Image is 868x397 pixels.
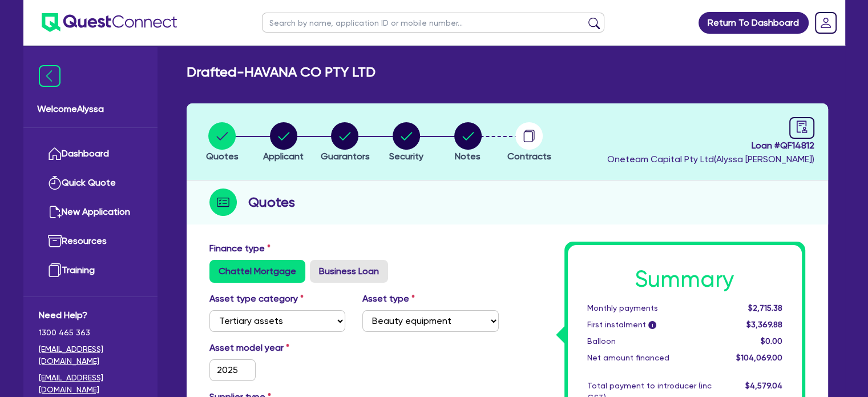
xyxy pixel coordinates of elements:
[205,122,239,164] button: Quotes
[320,122,370,164] button: Guarantors
[507,151,551,162] span: Contracts
[187,64,376,81] h2: Drafted - HAVANA CO PTY LTD
[39,372,142,396] a: [EMAIL_ADDRESS][DOMAIN_NAME]
[507,122,552,164] button: Contracts
[796,121,808,133] span: audit
[201,341,354,355] label: Asset model year
[263,151,304,162] span: Applicant
[248,192,295,212] h2: Quotes
[607,154,814,165] span: Oneteam Capital Pty Ltd ( Alyssa [PERSON_NAME] )
[262,13,604,33] input: Search by name, application ID or mobile number...
[39,343,142,367] a: [EMAIL_ADDRESS][DOMAIN_NAME]
[39,256,142,285] a: Training
[209,260,305,283] label: Chattel Mortgage
[39,65,60,87] img: icon-menu-close
[389,151,423,162] span: Security
[310,260,388,283] label: Business Loan
[389,122,424,164] button: Security
[648,321,656,329] span: i
[39,169,142,198] a: Quick Quote
[48,234,62,248] img: resources
[579,319,720,331] div: First instalment
[699,12,809,34] a: Return To Dashboard
[39,308,142,322] span: Need Help?
[39,198,142,227] a: New Application
[607,139,814,153] span: Loan # QF14812
[320,151,369,162] span: Guarantors
[455,151,481,162] span: Notes
[209,292,304,306] label: Asset type category
[39,139,142,169] a: Dashboard
[748,303,782,312] span: $2,715.38
[789,117,814,139] a: audit
[48,176,62,190] img: quick-quote
[746,320,782,329] span: $3,369.88
[263,122,304,164] button: Applicant
[587,266,782,293] h1: Summary
[454,122,482,164] button: Notes
[48,263,62,277] img: training
[39,227,142,256] a: Resources
[811,8,841,38] a: Dropdown toggle
[42,13,177,32] img: quest-connect-logo-blue
[362,292,415,306] label: Asset type
[760,336,782,346] span: $0.00
[579,335,720,347] div: Balloon
[579,302,720,314] div: Monthly payments
[206,151,239,162] span: Quotes
[39,327,142,339] span: 1300 465 363
[37,102,144,116] span: Welcome Alyssa
[736,353,782,362] span: $104,069.00
[745,381,782,390] span: $4,579.04
[579,352,720,364] div: Net amount financed
[209,189,237,216] img: step-icon
[48,205,62,219] img: new-application
[209,242,271,255] label: Finance type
